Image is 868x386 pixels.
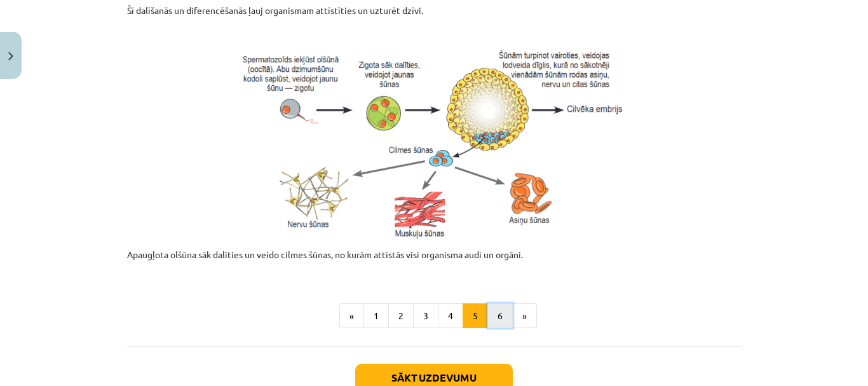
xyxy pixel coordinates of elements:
[127,248,741,275] p: Apaugļota olšūna sāk dalīties un veido cilmes šūnas, no kurām attīstās visi organisma audi un org...
[127,303,741,329] nav: Page navigation example
[339,303,364,329] button: «
[127,4,741,17] p: Šī dalīšanās un diferencēšanās ļauj organismam attīstīties un uzturēt dzīvi.
[413,303,438,329] button: 3
[512,303,537,329] button: »
[363,303,389,329] button: 1
[388,303,414,329] button: 2
[438,303,463,329] button: 4
[8,52,13,60] img: icon-close-lesson-0947bae3869378f0d4975bcd49f059093ad1ed9edebbc8119c70593378902aed.svg
[487,303,513,329] button: 6
[463,303,488,329] button: 5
